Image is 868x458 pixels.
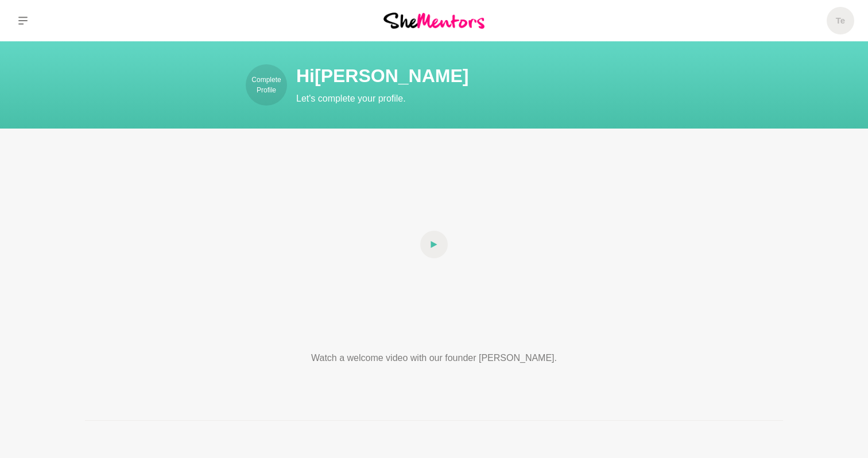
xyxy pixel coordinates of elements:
[836,15,845,26] h5: Te
[296,64,710,87] h1: Hi [PERSON_NAME]
[383,13,485,28] img: She Mentors Logo
[269,351,599,365] p: Watch a welcome video with our founder [PERSON_NAME].
[296,92,710,106] p: Let's complete your profile.
[246,75,287,95] p: Complete Profile
[827,7,854,34] a: Te
[246,64,287,106] a: Complete Profile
